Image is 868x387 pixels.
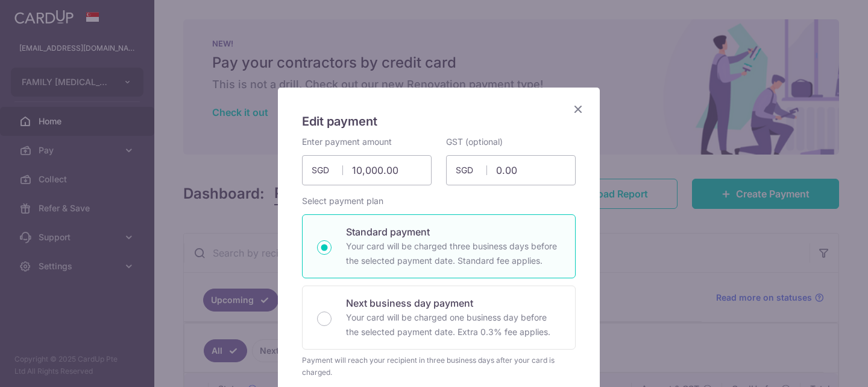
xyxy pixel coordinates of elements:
[312,164,343,176] span: SGD
[302,136,392,148] label: Enter payment amount
[446,136,503,148] label: GST (optional)
[571,102,585,117] button: Close
[302,155,432,185] input: 0.00
[346,225,561,239] p: Standard payment
[302,354,576,379] div: Payment will reach your recipient in three business days after your card is charged.
[346,310,561,339] p: Your card will be charged one business day before the selected payment date. Extra 0.3% fee applies.
[302,195,383,207] label: Select payment plan
[456,164,487,176] span: SGD
[446,155,576,185] input: 0.00
[302,112,576,131] h5: Edit payment
[346,239,561,268] p: Your card will be charged three business days before the selected payment date. Standard fee appl...
[346,296,561,310] p: Next business day payment
[791,351,856,381] iframe: Opens a widget where you can find more information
